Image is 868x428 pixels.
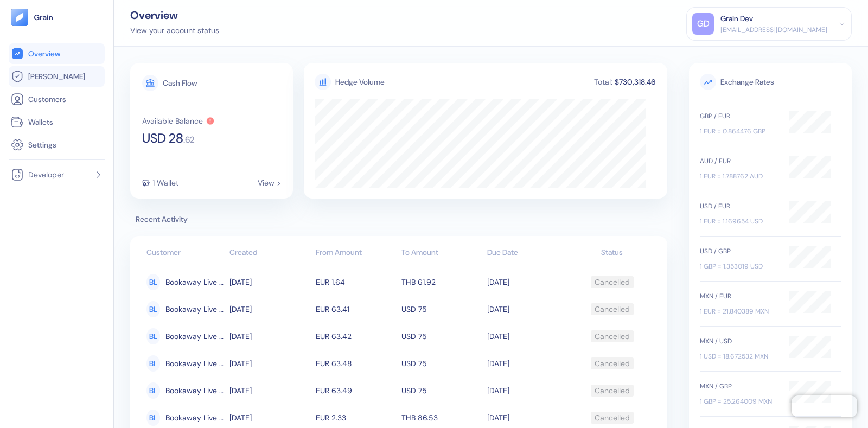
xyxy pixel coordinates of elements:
[28,139,56,150] span: Settings
[700,246,778,256] div: USD / GBP
[720,13,753,24] div: Grain Dev
[484,296,570,323] td: [DATE]
[484,269,570,296] td: [DATE]
[28,94,66,105] span: Customers
[792,395,857,417] iframe: Chatra live chat
[484,323,570,350] td: [DATE]
[720,25,827,35] div: [EMAIL_ADDRESS][DOMAIN_NAME]
[399,377,484,404] td: USD 75
[700,156,778,166] div: AUD / EUR
[700,336,778,346] div: MXN / USD
[165,408,224,427] span: Bookaway Live Customer
[165,300,224,318] span: Bookaway Live Customer
[34,14,54,21] img: logo
[593,78,614,86] div: Total:
[142,117,203,125] div: Available Balance
[595,408,630,427] div: Cancelled
[130,214,667,225] span: Recent Activity
[11,138,103,151] a: Settings
[700,111,778,121] div: GBP / EUR
[595,300,630,318] div: Cancelled
[595,327,630,346] div: Cancelled
[258,179,281,187] div: View >
[146,410,160,426] div: BL
[700,291,778,301] div: MXN / EUR
[141,242,227,264] th: Customer
[11,47,103,60] a: Overview
[399,296,484,323] td: USD 75
[335,76,385,88] div: Hedge Volume
[142,132,183,145] span: USD 28
[146,355,160,372] div: BL
[227,242,312,264] th: Created
[700,201,778,211] div: USD / EUR
[163,79,197,87] div: Cash Flow
[692,13,714,35] div: GD
[399,242,484,264] th: To Amount
[399,323,484,350] td: USD 75
[28,48,60,59] span: Overview
[700,306,778,316] div: 1 EUR = 21.840389 MXN
[28,117,53,127] span: Wallets
[700,171,778,181] div: 1 EUR = 1.788762 AUD
[484,377,570,404] td: [DATE]
[227,350,312,377] td: [DATE]
[227,323,312,350] td: [DATE]
[313,296,399,323] td: EUR 63.41
[227,377,312,404] td: [DATE]
[152,179,178,187] div: 1 Wallet
[614,78,656,86] div: $730,318.46
[595,354,630,373] div: Cancelled
[700,126,778,136] div: 1 EUR = 0.864476 GBP
[142,117,215,125] button: Available Balance
[11,70,103,83] a: [PERSON_NAME]
[313,323,399,350] td: EUR 63.42
[700,352,778,361] div: 1 USD = 18.672532 MXN
[146,328,160,344] div: BL
[28,71,85,82] span: [PERSON_NAME]
[130,10,219,21] div: Overview
[313,350,399,377] td: EUR 63.48
[595,381,630,400] div: Cancelled
[11,9,28,26] img: logo-tablet-V2.svg
[165,354,224,373] span: Bookaway Live Customer
[146,274,160,290] div: BL
[484,350,570,377] td: [DATE]
[11,116,103,129] a: Wallets
[28,169,64,180] span: Developer
[595,273,630,291] div: Cancelled
[700,216,778,226] div: 1 EUR = 1.169654 USD
[227,296,312,323] td: [DATE]
[313,269,399,296] td: EUR 1.64
[700,397,778,406] div: 1 GBP = 25.264009 MXN
[227,269,312,296] td: [DATE]
[11,93,103,106] a: Customers
[399,269,484,296] td: THB 61.92
[313,242,399,264] th: From Amount
[165,273,224,291] span: Bookaway Live Customer
[146,382,160,399] div: BL
[165,381,224,400] span: Bookaway Live Customer
[313,377,399,404] td: EUR 63.49
[573,247,651,258] div: Status
[130,25,219,36] div: View your account status
[700,381,778,391] div: MXN / GBP
[700,74,841,90] span: Exchange Rates
[146,301,160,317] div: BL
[484,242,570,264] th: Due Date
[399,350,484,377] td: USD 75
[165,327,224,346] span: Bookaway Live Customer
[183,136,195,144] span: . 62
[700,261,778,271] div: 1 GBP = 1.353019 USD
